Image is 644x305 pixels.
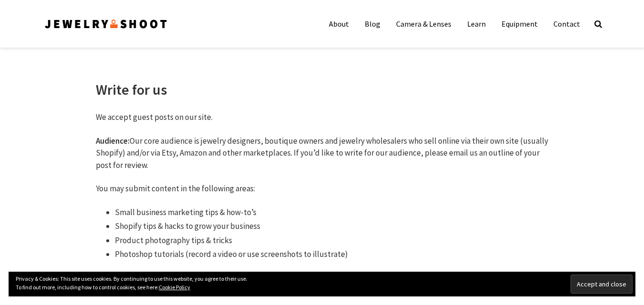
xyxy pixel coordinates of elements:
strong: Audience: [96,136,130,146]
p: We accept guest posts on our site. [96,111,549,124]
p: You may submit content in the following areas: [96,183,549,195]
a: About [322,14,356,33]
h1: Write for us [96,81,549,98]
a: Learn [460,14,493,33]
input: Accept and close [571,275,633,294]
li: Product photography tips & tricks [115,235,549,247]
a: Equipment [494,14,545,33]
a: Camera & Lenses [389,14,459,33]
a: Blog [358,14,388,33]
img: Jewelry Photographer Bay Area - San Francisco | Nationwide via Mail [43,16,168,31]
p: Our core audience is jewelry designers, boutique owners and jewelry wholesalers who sell online v... [96,135,549,172]
div: Privacy & Cookies: This site uses cookies. By continuing to use this website, you agree to their ... [9,272,635,296]
li: Small business marketing tips & how-to’s [115,207,549,219]
li: Photoshop tutorials (record a video or use screenshots to illustrate) [115,248,549,261]
a: Cookie Policy [159,284,190,291]
a: Contact [546,14,587,33]
li: Shopify tips & hacks to grow your business [115,220,549,233]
